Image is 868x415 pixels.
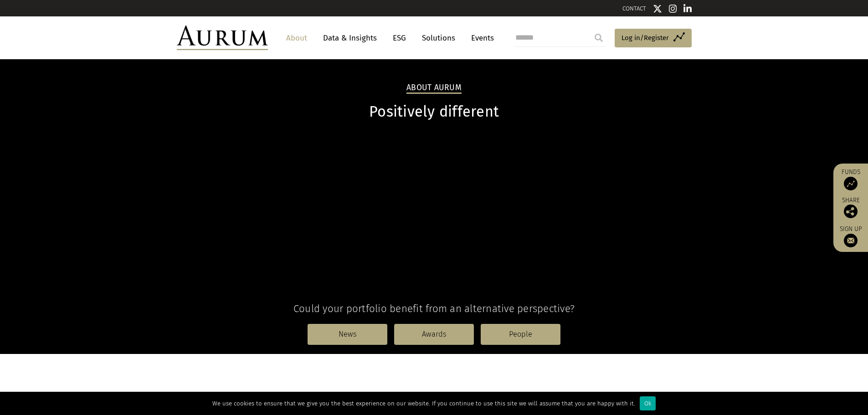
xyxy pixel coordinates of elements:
div: Ok [640,396,656,410]
a: Sign up [838,225,863,247]
h1: Positively different [177,103,692,121]
a: People [481,324,560,345]
h2: About Aurum [406,83,462,94]
img: Access Funds [844,177,858,190]
div: Share [838,197,863,218]
a: Log in/Register [615,29,692,48]
a: Awards [394,324,474,345]
input: Submit [590,29,608,47]
a: Events [467,30,494,46]
a: About [282,30,312,46]
a: CONTACT [622,5,646,12]
img: Sign up to our newsletter [844,234,858,247]
span: Log in/Register [621,32,669,43]
a: ESG [388,30,411,46]
img: Twitter icon [653,4,662,13]
img: Instagram icon [669,4,677,13]
a: Data & Insights [318,30,381,46]
a: Solutions [417,30,460,46]
a: Funds [838,168,863,190]
h4: Could your portfolio benefit from an alternative perspective? [177,302,692,315]
img: Share this post [844,205,858,218]
img: Aurum [177,26,268,50]
img: Linkedin icon [683,4,692,13]
a: News [308,324,387,345]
